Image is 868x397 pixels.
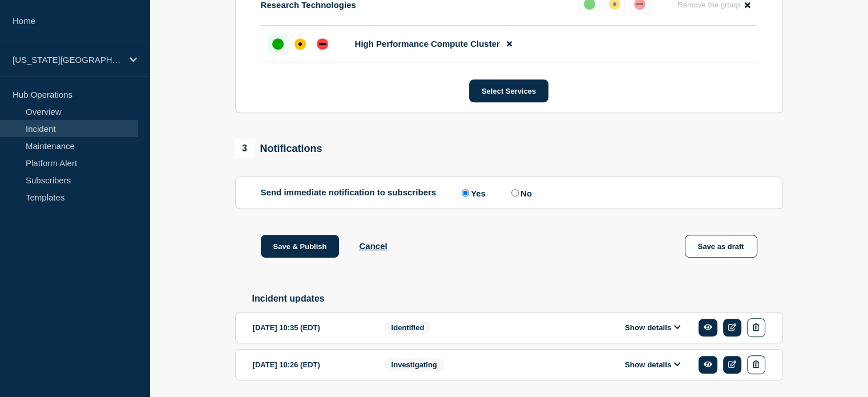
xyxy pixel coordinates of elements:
p: Send immediate notification to subscribers [261,187,437,198]
h2: Incident updates [252,294,783,304]
button: Show details [621,323,684,332]
button: Save as draft [685,235,757,258]
span: Remove the group [677,1,740,9]
span: High Performance Compute Cluster [355,39,500,49]
button: Select Services [469,79,548,102]
label: Yes [459,187,486,198]
div: up [272,38,284,50]
div: Notifications [235,139,322,158]
input: Yes [462,189,469,197]
div: down [317,38,328,50]
span: Investigating [384,358,445,371]
input: No [511,189,519,197]
div: [DATE] 10:26 (EDT) [253,355,367,374]
div: [DATE] 10:35 (EDT) [253,318,367,337]
span: Identified [384,321,432,334]
button: Show details [621,360,684,370]
label: No [508,187,532,198]
p: [US_STATE][GEOGRAPHIC_DATA] [13,55,122,65]
div: affected [294,38,306,50]
div: Send immediate notification to subscribers [261,187,757,198]
button: Cancel [359,241,387,251]
button: Save & Publish [261,235,340,258]
span: 3 [235,139,255,158]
